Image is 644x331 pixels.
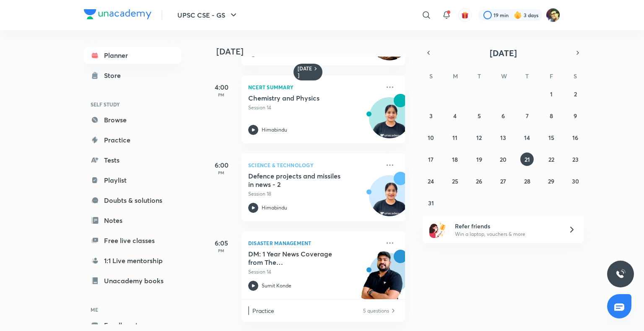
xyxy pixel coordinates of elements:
[84,9,151,19] img: Company Logo
[84,67,181,84] a: Store
[84,111,181,128] a: Browse
[501,72,507,80] abbr: Wednesday
[520,174,534,188] button: August 28, 2025
[452,177,458,185] abbr: August 25, 2025
[500,155,506,163] abbr: August 20, 2025
[359,250,405,308] img: unacademy
[262,282,291,290] p: Sumit Konde
[369,102,410,142] img: Avatar
[248,82,380,92] p: NCERT Summary
[84,192,181,209] a: Doubts & solutions
[496,174,510,188] button: August 27, 2025
[473,153,486,166] button: August 19, 2025
[452,134,457,142] abbr: August 11, 2025
[84,272,181,289] a: Unacademy books
[84,97,181,111] h6: SELF STUDY
[514,11,522,19] img: streak
[390,306,397,315] img: Practice available
[448,153,462,166] button: August 18, 2025
[205,238,238,248] h5: 6:05
[84,9,151,21] a: Company Logo
[424,109,438,122] button: August 3, 2025
[550,112,553,120] abbr: August 8, 2025
[546,8,560,22] img: Mukesh Kumar Shahi
[216,47,413,57] h4: [DATE]
[248,268,380,276] p: Session 14
[574,112,577,120] abbr: August 9, 2025
[458,8,472,22] button: avatar
[501,112,505,120] abbr: August 6, 2025
[84,172,181,189] a: Playlist
[548,177,554,185] abbr: August 29, 2025
[248,104,380,111] p: Session 14
[569,109,582,122] button: August 9, 2025
[205,248,238,253] p: PM
[545,87,558,101] button: August 1, 2025
[525,72,529,80] abbr: Thursday
[473,131,486,144] button: August 12, 2025
[548,155,554,163] abbr: August 22, 2025
[525,155,530,163] abbr: August 21, 2025
[569,131,582,144] button: August 16, 2025
[550,72,553,80] abbr: Friday
[569,153,582,166] button: August 23, 2025
[248,172,353,189] h5: Defence projects and missiles in news - 2
[104,70,126,80] div: Store
[428,199,434,207] abbr: August 31, 2025
[569,87,582,101] button: August 2, 2025
[473,109,486,122] button: August 5, 2025
[490,47,517,59] span: [DATE]
[428,134,434,142] abbr: August 10, 2025
[448,174,462,188] button: August 25, 2025
[476,177,482,185] abbr: August 26, 2025
[84,132,181,148] a: Practice
[252,306,362,315] p: Practice
[520,109,534,122] button: August 7, 2025
[424,153,438,166] button: August 17, 2025
[453,112,457,120] abbr: August 4, 2025
[478,72,481,80] abbr: Tuesday
[496,153,510,166] button: August 20, 2025
[452,155,458,163] abbr: August 18, 2025
[574,72,577,80] abbr: Saturday
[205,82,238,92] h5: 4:00
[572,177,579,185] abbr: August 30, 2025
[524,134,530,142] abbr: August 14, 2025
[500,134,506,142] abbr: August 13, 2025
[520,153,534,166] button: August 21, 2025
[248,190,380,198] p: Session 18
[574,90,577,98] abbr: August 2, 2025
[424,196,438,209] button: August 31, 2025
[428,177,434,185] abbr: August 24, 2025
[572,155,579,163] abbr: August 23, 2025
[455,230,558,238] p: Win a laptop, vouchers & more
[520,131,534,144] button: August 14, 2025
[476,155,482,163] abbr: August 19, 2025
[550,90,553,98] abbr: August 1, 2025
[434,47,572,59] button: [DATE]
[298,65,312,79] h6: [DATE]
[369,180,410,220] img: Avatar
[424,174,438,188] button: August 24, 2025
[496,109,510,122] button: August 6, 2025
[526,112,529,120] abbr: August 7, 2025
[572,134,578,142] abbr: August 16, 2025
[476,134,482,142] abbr: August 12, 2025
[248,160,380,170] p: Science & Technology
[84,47,181,64] a: Planner
[500,177,506,185] abbr: August 27, 2025
[448,131,462,144] button: August 11, 2025
[205,170,238,175] p: PM
[363,306,389,315] p: 5 questions
[429,72,433,80] abbr: Sunday
[84,152,181,168] a: Tests
[545,153,558,166] button: August 22, 2025
[262,126,287,134] p: Himabindu
[262,204,287,212] p: Himabindu
[248,94,353,102] h5: Chemistry and Physics
[205,92,238,97] p: PM
[473,174,486,188] button: August 26, 2025
[429,112,433,120] abbr: August 3, 2025
[248,238,380,248] p: Disaster Management
[496,131,510,144] button: August 13, 2025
